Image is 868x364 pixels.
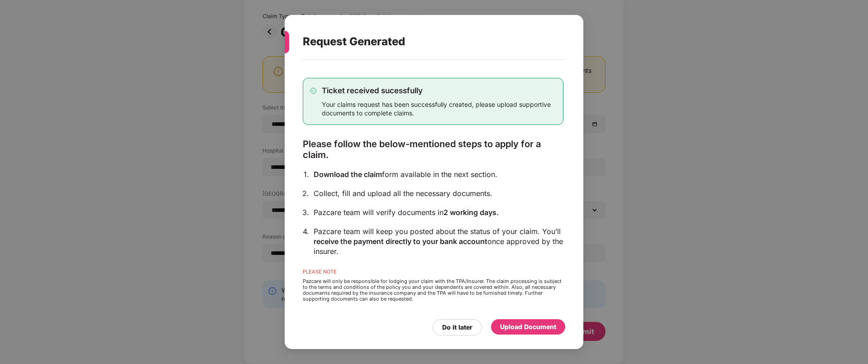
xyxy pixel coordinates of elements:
div: Pazcare team will keep you posted about the status of your claim. You’ll once approved by the ins... [314,226,563,256]
div: PLEASE NOTE [303,269,563,278]
img: svg+xml;base64,PHN2ZyB4bWxucz0iaHR0cDovL3d3dy53My5vcmcvMjAwMC9zdmciIHdpZHRoPSIxMy4zMzMiIGhlaWdodD... [310,88,316,94]
div: Ticket received sucessfully [322,86,556,96]
span: Download the claim [314,170,382,179]
div: Pazcare will only be responsible for lodging your claim with the TPA/Insurer. The claim processin... [303,278,563,302]
span: receive the payment directly to your bank account [314,237,487,246]
div: form available in the next section. [314,169,563,179]
span: 2 working days. [444,208,499,217]
div: Your claims request has been successfully created, please upload supportive documents to complete... [322,100,556,117]
div: Request Generated [303,24,544,59]
div: 2. [302,188,309,198]
div: 1. [304,169,309,179]
div: 4. [303,226,309,236]
div: Do it later [442,322,472,332]
div: Please follow the below-mentioned steps to apply for a claim. [303,139,563,160]
div: 3. [302,207,309,217]
div: Pazcare team will verify documents in [314,207,563,217]
div: Collect, fill and upload all the necessary documents. [314,188,563,198]
div: Upload Document [500,322,556,332]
